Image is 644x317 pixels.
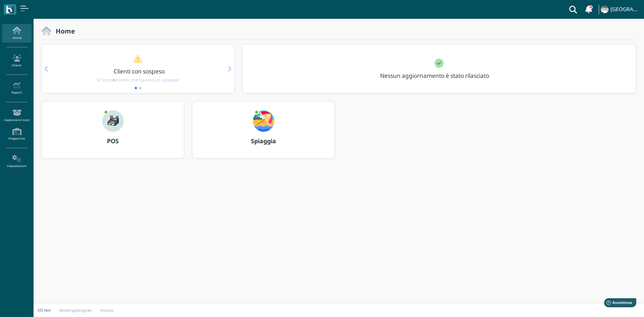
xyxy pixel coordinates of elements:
h3: Clienti con sospeso [56,68,222,74]
a: Clienti con sospeso Vi sono6clienti che hanno un sospeso [55,54,221,83]
a: Clienti [2,52,31,70]
h2: Home [51,28,75,35]
b: Spiaggia [251,137,276,145]
div: Next slide [228,66,231,71]
img: ... [601,6,608,13]
b: 6 [113,77,115,83]
img: ... [102,110,124,132]
a: Report [2,79,31,98]
span: Vi sono clienti che hanno un sospeso [97,77,179,83]
a: ... POS [42,101,184,166]
a: ... [GEOGRAPHIC_DATA] [600,1,640,17]
div: 1 / 2 [42,45,234,93]
h3: Nessun aggiornamento è stato rilasciato [376,72,504,79]
a: Magazzino [2,125,31,144]
a: Home [2,24,31,43]
a: Gestione Articoli [2,106,31,125]
div: Previous slide [45,66,48,71]
div: 1 / 1 [243,45,636,93]
iframe: Help widget launcher [596,296,638,311]
img: ... [253,110,274,132]
b: POS [107,137,119,145]
img: logo [6,6,14,13]
a: Impostazioni [2,152,31,171]
h4: [GEOGRAPHIC_DATA] [610,7,640,12]
a: ... Spiaggia [192,101,335,166]
span: Assistenza [20,5,44,10]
